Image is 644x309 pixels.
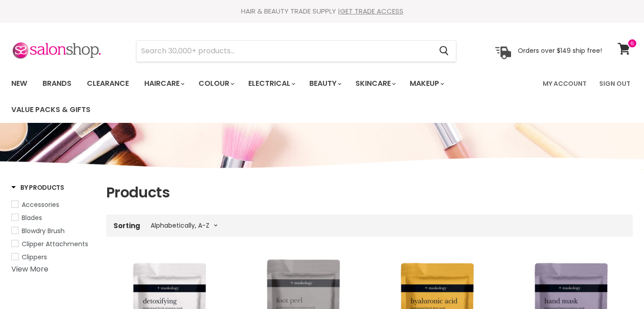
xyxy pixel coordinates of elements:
[403,74,450,93] a: Makeup
[349,74,401,93] a: Skincare
[137,41,432,61] input: Search
[594,74,636,93] a: Sign Out
[11,183,64,192] h3: By Products
[11,226,95,236] a: Blowdry Brush
[11,239,95,249] a: Clipper Attachments
[80,74,136,93] a: Clearance
[114,222,140,229] label: Sorting
[22,226,65,235] span: Blowdry Brush
[136,40,456,62] form: Product
[340,6,403,16] a: GET TRADE ACCESS
[11,252,95,262] a: Clippers
[11,213,95,223] a: Blades
[432,41,456,61] button: Search
[5,70,537,123] ul: Main menu
[518,47,602,55] p: Orders over $149 ship free!
[241,74,301,93] a: Electrical
[22,239,88,248] span: Clipper Attachments
[22,253,47,262] span: Clippers
[22,213,42,222] span: Blades
[106,183,633,202] h1: Products
[36,74,78,93] a: Brands
[537,74,592,93] a: My Account
[11,264,48,274] a: View More
[11,200,95,210] a: Accessories
[192,74,240,93] a: Colour
[303,74,347,93] a: Beauty
[5,100,97,119] a: Value Packs & Gifts
[137,74,190,93] a: Haircare
[22,200,59,209] span: Accessories
[5,74,34,93] a: New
